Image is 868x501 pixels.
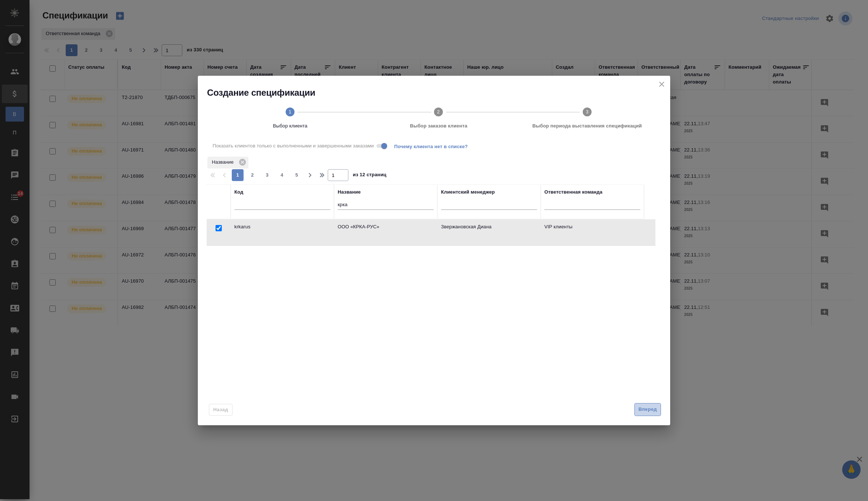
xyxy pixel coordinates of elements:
text: 2 [437,109,440,115]
text: 1 [289,109,291,115]
div: Ответственная команда [544,188,602,196]
span: 2 [247,171,258,179]
td: Звержановская Диана [437,219,541,245]
div: Название [338,188,361,196]
span: Выбор заказов клиента [367,122,510,130]
span: Выбор периода выставления спецификаций [516,122,658,130]
td: VIP клиенты [541,219,644,245]
button: Вперед [634,403,661,416]
button: 4 [276,169,288,181]
span: 4 [276,171,288,179]
button: 2 [247,169,258,181]
span: 5 [291,171,303,179]
span: из 12 страниц [353,170,386,181]
div: Название [207,157,248,168]
h2: Создание спецификации [207,87,670,99]
span: Вперед [638,405,657,414]
div: Клиентский менеджер [441,188,495,196]
span: Выбор клиента [219,122,361,130]
span: Показать клиентов только с выполненными и завершенными заказами [213,142,374,150]
div: Код [234,188,243,196]
button: close [656,79,667,90]
p: ООО «КРКА-РУС» [338,223,434,231]
p: Название [212,159,236,166]
span: Почему клиента нет в списке? [394,143,473,149]
td: krkarus [231,219,334,245]
text: 3 [586,109,588,115]
button: 3 [261,169,273,181]
span: 3 [261,171,273,179]
button: 5 [291,169,303,181]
